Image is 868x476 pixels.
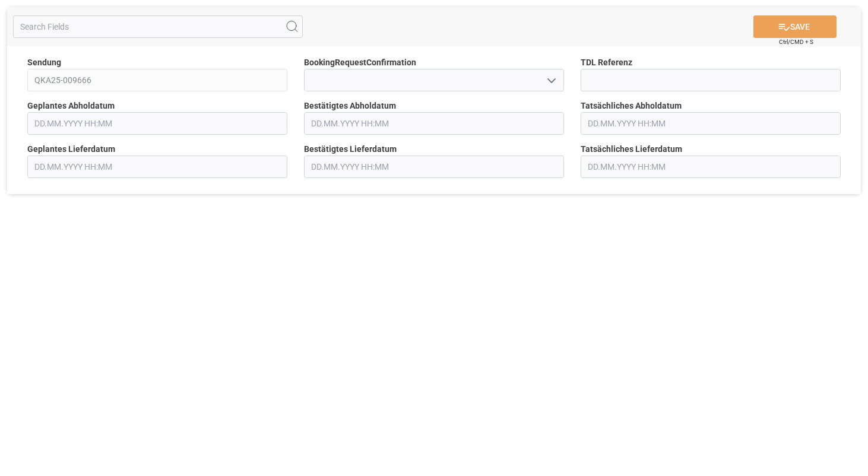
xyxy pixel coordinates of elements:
span: Bestätigtes Abholdatum [304,100,396,112]
span: TDL Referenz [581,56,632,69]
input: DD.MM.YYYY HH:MM [27,112,287,135]
input: DD.MM.YYYY HH:MM [581,112,841,135]
span: BookingRequestConfirmation [304,56,416,69]
input: DD.MM.YYYY HH:MM [304,112,564,135]
span: Geplantes Lieferdatum [27,143,115,156]
input: DD.MM.YYYY HH:MM [27,156,287,178]
span: Bestätigtes Lieferdatum [304,143,397,156]
input: DD.MM.YYYY HH:MM [581,156,841,178]
input: DD.MM.YYYY HH:MM [304,156,564,178]
span: Sendung [27,56,61,69]
button: open menu [542,71,560,90]
span: Ctrl/CMD + S [779,37,813,46]
input: Search Fields [13,15,303,38]
span: Tatsächliches Lieferdatum [581,143,682,156]
span: Geplantes Abholdatum [27,100,115,112]
button: SAVE [753,15,837,38]
span: Tatsächliches Abholdatum [581,100,682,112]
